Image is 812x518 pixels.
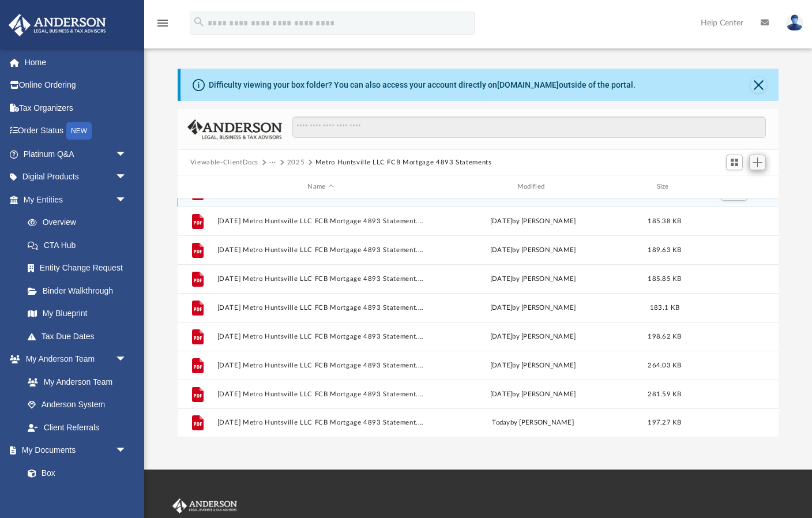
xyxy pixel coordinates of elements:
[16,279,144,302] a: Binder Walkthrough
[217,419,424,426] button: [DATE] Metro Huntsville LLC FCB Mortgage 4893 Statement.pdf
[217,304,424,311] button: [DATE] Metro Huntsville LLC FCB Mortgage 4893 Statement.pdf
[115,348,138,371] span: arrow_drop_down
[16,393,138,416] a: Anderson System
[8,166,144,189] a: Digital Productsarrow_drop_down
[497,80,559,89] a: [DOMAIN_NAME]
[315,157,492,168] button: Metro Huntsville LLC FCB Mortgage 4893 Statements
[492,419,510,426] span: today
[16,325,144,348] a: Tax Due Dates
[429,332,636,342] div: [DATE] by [PERSON_NAME]
[115,166,138,189] span: arrow_drop_down
[693,182,773,192] div: id
[115,188,138,212] span: arrow_drop_down
[429,216,636,227] div: [DATE] by [PERSON_NAME]
[8,119,144,143] a: Order StatusNEW
[8,51,144,74] a: Home
[16,234,144,257] a: CTA Hub
[217,275,424,283] button: [DATE] Metro Huntsville LLC FCB Mortgage 4893 Statement.pdf
[429,418,636,428] div: by [PERSON_NAME]
[648,362,681,369] span: 264.03 KB
[178,198,779,437] div: grid
[641,182,687,192] div: Size
[16,461,133,485] a: Box
[648,419,681,426] span: 197.27 KB
[8,188,144,211] a: My Entitiesarrow_drop_down
[648,276,681,282] span: 185.85 KB
[269,157,277,168] button: ···
[292,117,766,138] input: Search files and folders
[650,305,679,311] span: 183.1 KB
[156,22,170,30] a: menu
[16,416,138,439] a: Client Referrals
[156,16,170,30] i: menu
[750,77,766,93] button: Close
[115,439,138,463] span: arrow_drop_down
[429,182,637,192] div: Modified
[170,498,239,513] img: Anderson Advisors Platinum Portal
[648,247,681,253] span: 189.63 KB
[429,274,636,284] div: [DATE] by [PERSON_NAME]
[66,122,92,140] div: NEW
[183,182,212,192] div: id
[8,348,138,371] a: My Anderson Teamarrow_drop_down
[5,14,110,36] img: Anderson Advisors Platinum Portal
[216,182,424,192] div: Name
[429,303,636,313] div: [DATE] by [PERSON_NAME]
[115,142,138,166] span: arrow_drop_down
[217,333,424,340] button: [DATE] Metro Huntsville LLC FCB Mortgage 4893 Statement.pdf
[429,245,636,256] div: [DATE] by [PERSON_NAME]
[193,16,205,28] i: search
[217,246,424,254] button: [DATE] Metro Huntsville LLC FCB Mortgage 4893 Statement.pdf
[16,257,144,280] a: Entity Change Request
[8,142,144,166] a: Platinum Q&Aarrow_drop_down
[16,211,144,234] a: Overview
[429,361,636,371] div: [DATE] by [PERSON_NAME]
[648,391,681,397] span: 281.59 KB
[209,79,636,91] div: Difficulty viewing your box folder? You can also access your account directly on outside of the p...
[217,217,424,225] button: [DATE] Metro Huntsville LLC FCB Mortgage 4893 Statement.pdf
[648,218,681,224] span: 185.38 KB
[8,96,144,119] a: Tax Organizers
[16,370,133,393] a: My Anderson Team
[190,157,258,168] button: Viewable-ClientDocs
[8,439,138,462] a: My Documentsarrow_drop_down
[429,389,636,400] div: [DATE] by [PERSON_NAME]
[8,74,144,97] a: Online Ordering
[217,362,424,369] button: [DATE] Metro Huntsville LLC FCB Mortgage 4893 Statement.pdf
[16,302,138,325] a: My Blueprint
[749,155,766,171] button: Add
[726,155,743,171] button: Switch to Grid View
[786,14,803,31] img: User Pic
[217,391,424,398] button: [DATE] Metro Huntsville LLC FCB Mortgage 4893 Statement.pdf
[287,157,305,168] button: 2025
[648,333,681,340] span: 198.62 KB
